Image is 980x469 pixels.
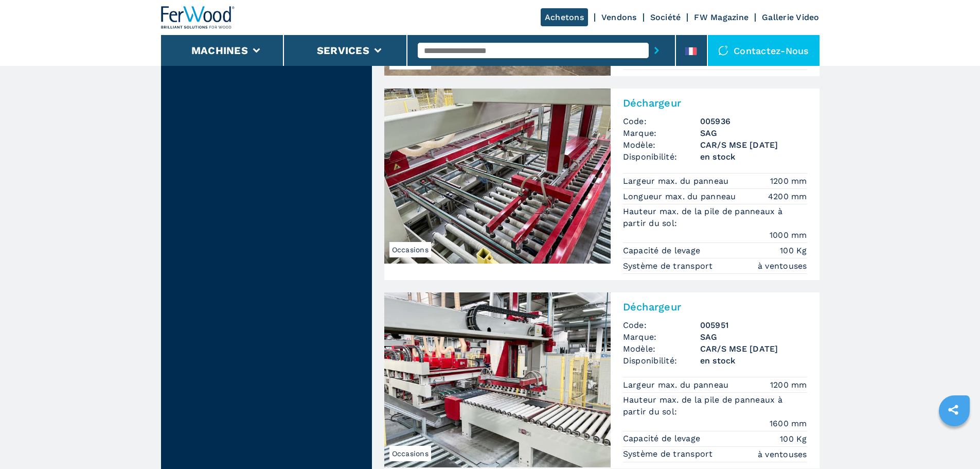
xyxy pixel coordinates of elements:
p: Longueur max. du panneau [623,191,739,202]
img: Déchargeur SAG CAR/S MSE 1/25/12 [384,292,611,467]
h3: CAR/S MSE [DATE] [700,343,807,355]
p: Capacité de levage [623,433,703,444]
h2: Déchargeur [623,97,807,109]
p: Système de transport [623,448,716,460]
a: FW Magazine [694,12,749,22]
a: Déchargeur SAG CAR/S MSE 1/25/12OccasionsDéchargeurCode:005951Marque:SAGModèle:CAR/S MSE [DATE]Di... [384,292,819,468]
p: Largeur max. du panneau [623,176,732,187]
h3: 005951 [700,319,807,331]
em: 1600 mm [770,418,807,429]
span: Occasions [389,242,431,257]
p: Hauteur max. de la pile de panneaux à partir du sol: [623,394,807,418]
em: à ventouses [758,448,807,460]
span: Modèle: [623,139,700,151]
img: Déchargeur SAG CAR/S MSE 1/30/12 [384,89,611,264]
span: Occasions [389,446,431,461]
h3: SAG [700,331,807,343]
span: Code: [623,115,700,127]
h3: 005936 [700,115,807,127]
p: Largeur max. du panneau [623,379,732,391]
span: Code: [623,319,700,331]
em: 1000 mm [770,229,807,241]
a: sharethis [940,397,966,423]
a: Société [650,12,681,22]
h3: SAG [700,127,807,139]
span: Marque: [623,127,700,139]
em: 4200 mm [768,190,807,202]
a: Vendons [601,12,637,22]
span: Marque: [623,331,700,343]
h3: CAR/S MSE [DATE] [700,139,807,151]
p: Hauteur max. de la pile de panneaux à partir du sol: [623,206,807,229]
a: Achetons [541,8,588,26]
span: Disponibilité: [623,151,700,163]
a: Gallerie Video [762,12,819,22]
em: 100 Kg [780,433,807,445]
img: Contactez-nous [718,45,728,56]
div: Contactez-nous [708,35,819,66]
span: en stock [700,355,807,367]
p: Système de transport [623,260,716,272]
button: Services [317,44,369,57]
em: 1200 mm [770,379,807,391]
h2: Déchargeur [623,301,807,313]
iframe: Chat [936,423,972,461]
span: en stock [700,151,807,163]
button: submit-button [649,39,665,62]
span: Disponibilité: [623,355,700,367]
em: à ventouses [758,260,807,272]
span: Modèle: [623,343,700,355]
em: 1200 mm [770,175,807,187]
a: Déchargeur SAG CAR/S MSE 1/30/12OccasionsDéchargeurCode:005936Marque:SAGModèle:CAR/S MSE [DATE]Di... [384,89,819,280]
p: Capacité de levage [623,245,703,256]
img: Ferwood [161,6,235,29]
em: 100 Kg [780,245,807,256]
button: Machines [191,44,248,57]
